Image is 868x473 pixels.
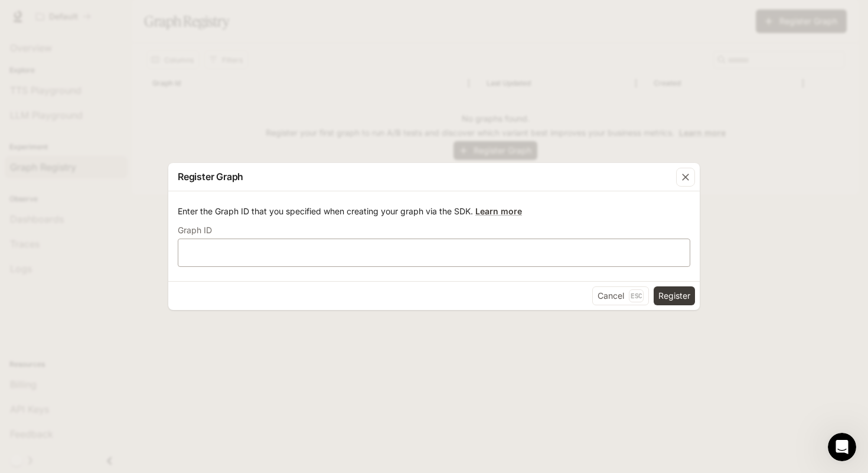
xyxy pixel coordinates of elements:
[178,169,243,184] p: Register Graph
[592,286,649,305] button: CancelEsc
[178,205,690,217] p: Enter the Graph ID that you specified when creating your graph via the SDK.
[178,226,212,234] p: Graph ID
[828,433,856,461] iframe: Intercom live chat
[629,289,644,302] p: Esc
[654,286,695,305] button: Register
[475,206,522,216] a: Learn more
